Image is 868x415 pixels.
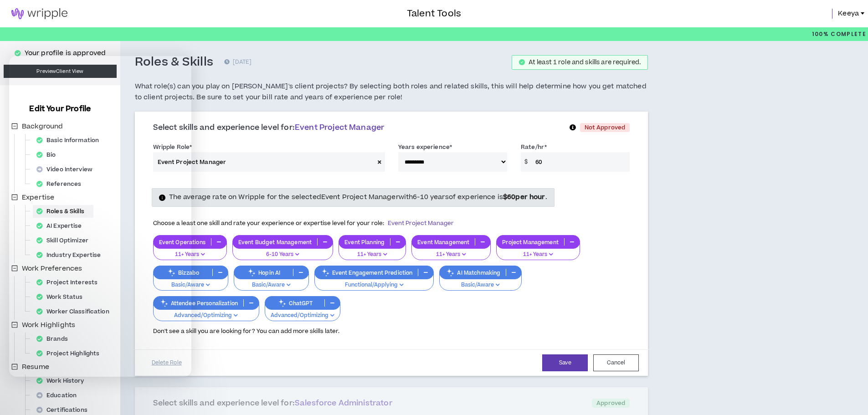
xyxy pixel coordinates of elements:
h5: What role(s) can you play on [PERSON_NAME]'s client projects? By selecting both roles and related... [135,81,648,103]
button: 11+ Years [496,243,580,260]
span: $ [521,152,531,172]
p: 100% [812,27,866,41]
div: Education [33,389,86,402]
span: Keeya [838,9,859,19]
h3: Roles & Skills [135,55,214,70]
strong: $ 60 per hour [503,192,545,202]
p: 11+ Years [344,251,400,259]
span: Choose a least one skill and rate your experience or expertise level for your role: [153,219,454,227]
p: 11+ Years [502,251,574,259]
span: Don't see a skill you are looking for? You can add more skills later. [153,327,339,335]
span: The average rate on Wripple for the selected Event Project Manager with 6-10 years of experience ... [169,192,547,202]
span: Complete [829,30,866,38]
p: Functional/Applying [320,281,428,289]
button: 11+ Years [411,243,491,260]
iframe: Intercom live chat [9,56,191,377]
button: 11+ Years [339,243,406,260]
button: Basic/Aware [234,273,309,291]
h3: Talent Tools [407,7,461,20]
span: check-circle [519,59,525,65]
iframe: Intercom live chat [9,384,31,406]
button: Basic/Aware [439,273,522,291]
p: 6-10 Years [238,251,327,259]
button: 6-10 Years [232,243,333,260]
p: ChatGPT [265,300,324,307]
label: Years experience [398,140,452,154]
button: Advanced/Optimizing [153,304,259,321]
div: Work History [33,374,93,387]
p: Event Budget Management [233,239,317,246]
input: (e.g. User Experience, Visual & UI, Technical PM, etc.) [153,152,374,172]
input: Ex. $75 [531,152,630,172]
button: Functional/Applying [314,273,434,291]
button: Save [542,354,588,371]
p: AI Matchmaking [440,269,506,276]
a: PreviewClient View [4,65,117,78]
p: Advanced/Optimizing [159,312,253,320]
p: Event Planning [339,239,390,246]
p: Event Engagement Prediction [315,269,418,276]
p: Your profile is approved [25,48,106,58]
p: Attendee Personalization [154,300,243,307]
span: Select skills and experience level for: [153,122,385,133]
p: [DATE] [224,58,252,67]
p: Advanced/Optimizing [271,312,334,320]
p: Event Management [412,239,475,246]
span: Event Project Manager [388,219,454,227]
p: Project Management [497,239,564,246]
p: 11+ Years [417,251,485,259]
button: Cancel [593,354,639,371]
button: Advanced/Optimizing [265,304,340,321]
p: Not Approved [580,123,630,132]
label: Rate/hr [521,140,547,154]
span: Event Project Manager [295,122,384,133]
p: Basic/Aware [445,281,516,289]
p: Hopin AI [234,269,293,276]
p: Basic/Aware [240,281,303,289]
div: At least 1 role and skills are required. [529,59,641,66]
